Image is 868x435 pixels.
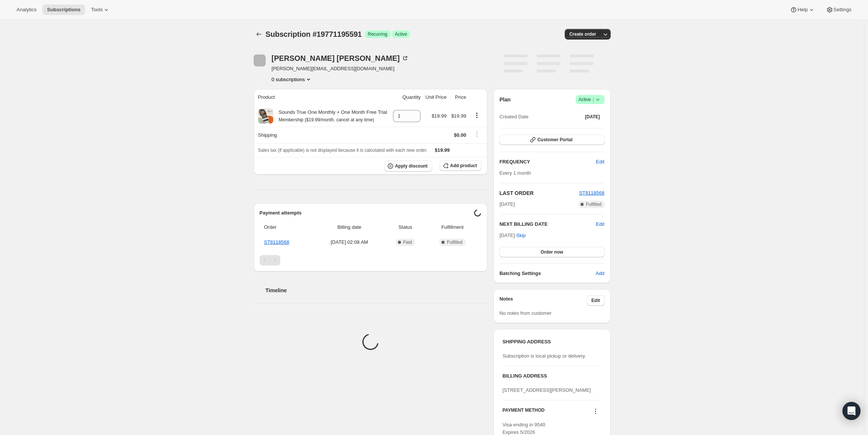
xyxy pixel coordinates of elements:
button: Order now [499,247,604,257]
h6: Batching Settings [499,270,596,277]
span: Visa ending in 9540 Expires 5/2026 [502,422,545,435]
button: Add [591,267,609,279]
span: Fulfillment [428,224,477,231]
button: Subscriptions [254,29,264,39]
span: Every 1 month [499,170,531,176]
button: Edit [596,221,604,228]
h2: LAST ORDER [499,189,579,197]
a: ST8118568 [579,190,604,196]
span: Apply discount [395,163,428,169]
span: [DATE] [499,201,515,208]
span: Add product [450,163,477,169]
button: Product actions [471,111,483,119]
span: Sales tax (if applicable) is not displayed because it is calculated with each new order. [258,148,428,153]
span: Help [797,7,808,13]
span: Active [579,96,602,103]
span: Subscriptions [47,7,80,13]
button: Product actions [272,76,313,83]
span: Customer Portal [537,137,572,143]
small: Membership ($19.99/month. cancel at any time) [279,117,374,122]
button: Settings [821,5,856,15]
span: [PERSON_NAME][EMAIL_ADDRESS][DOMAIN_NAME] [272,65,409,72]
span: Analytics [17,7,36,13]
span: Create order [569,31,596,37]
span: Skip [516,232,526,239]
span: Add [596,270,604,277]
span: Fulfilled [447,239,462,245]
button: Edit [587,295,605,306]
span: Fulfilled [586,201,601,207]
button: Skip [512,230,530,242]
h3: Notes [499,295,587,306]
h2: Plan [499,96,511,103]
div: [PERSON_NAME] [PERSON_NAME] [272,54,409,62]
button: Help [785,5,820,15]
span: Paid [403,239,412,245]
span: $19.99 [432,113,447,119]
button: Edit [591,156,609,168]
button: ST8118568 [579,189,604,197]
button: [DATE] [581,112,605,122]
div: Open Intercom Messenger [842,402,860,420]
span: Order now [541,249,563,255]
h2: NEXT BILLING DATE [499,221,596,228]
span: No notes from customer [499,310,552,316]
button: Add product [440,160,481,171]
span: Edit [596,158,604,166]
span: Status [387,224,423,231]
span: $19.99 [451,113,466,119]
img: product img [258,109,273,124]
button: Tools [86,5,115,15]
th: Shipping [254,127,391,143]
span: $19.99 [435,147,450,153]
th: Quantity [391,89,423,106]
button: Apply discount [384,160,432,172]
span: [DATE] · 02:08 AM [316,239,383,246]
span: [DATE] [585,114,600,120]
span: Created Date [499,113,528,121]
h3: PAYMENT METHOD [502,407,544,417]
th: Price [449,89,468,106]
a: ST8118568 [264,239,289,245]
span: Subscription #19771195591 [266,30,362,38]
th: Product [254,89,391,106]
span: [DATE] · [499,233,526,238]
span: Settings [833,7,851,13]
span: Trina Lee [254,54,266,66]
button: Analytics [12,5,41,15]
span: $0.00 [454,132,466,138]
h3: BILLING ADDRESS [502,372,601,380]
th: Order [260,219,314,236]
h2: FREQUENCY [499,158,596,166]
span: Billing date [316,224,383,231]
div: Sounds True One Monthly + One Month Free Trial [273,109,387,124]
button: Customer Portal [499,134,604,145]
span: | [593,97,594,103]
span: Subscription is local pickup or delivery. [502,353,586,359]
h3: SHIPPING ADDRESS [502,338,601,346]
th: Unit Price [423,89,449,106]
span: [STREET_ADDRESS][PERSON_NAME] [502,387,591,393]
span: Recurring [368,31,387,37]
h2: Payment attempts [260,209,474,217]
h2: Timeline [266,287,488,294]
button: Create order [565,29,600,39]
button: Subscriptions [42,5,85,15]
button: Shipping actions [471,130,483,138]
span: Edit [591,298,600,304]
span: Active [395,31,407,37]
nav: Pagination [260,255,482,266]
span: Tools [91,7,103,13]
